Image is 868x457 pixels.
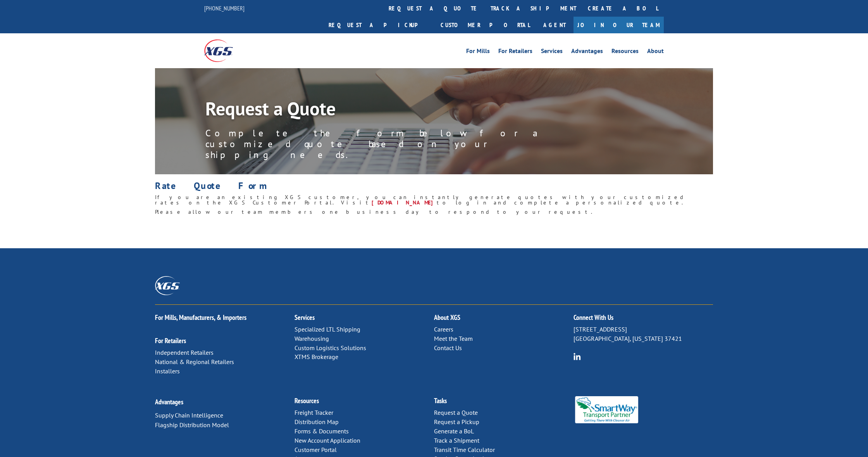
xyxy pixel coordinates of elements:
[294,409,333,416] a: Freight Tracker
[573,396,640,423] img: Smartway_Logo
[372,199,437,206] a: [DOMAIN_NAME]
[434,313,460,322] a: About XGS
[294,427,349,435] a: Forms & Documents
[573,17,664,33] a: Join Our Team
[437,199,685,206] span: to log in and complete a personalized quote.
[155,349,214,356] a: Independent Retailers
[155,194,686,206] span: If you are an existing XGS customer, you can instantly generate quotes with your customized rates...
[434,325,453,333] a: Careers
[434,409,478,416] a: Request a Quote
[434,418,479,426] a: Request a Pickup
[294,436,360,444] a: New Account Application
[498,48,532,57] a: For Retailers
[573,353,581,360] img: group-6
[155,421,229,429] a: Flagship Distribution Model
[294,313,315,322] a: Services
[323,17,435,33] a: Request a pickup
[294,335,329,342] a: Warehousing
[155,276,180,295] img: XGS_Logos_ALL_2024_All_White
[155,336,186,345] a: For Retailers
[466,48,490,57] a: For Mills
[155,367,180,375] a: Installers
[611,48,639,57] a: Resources
[434,335,473,342] a: Meet the Team
[573,314,713,325] h2: Connect With Us
[294,325,360,333] a: Specialized LTL Shipping
[541,48,563,57] a: Services
[155,411,223,419] a: Supply Chain Intelligence
[155,313,246,322] a: For Mills, Manufacturers, & Importers
[434,427,474,435] a: Generate a BoL
[205,99,554,122] h1: Request a Quote
[434,344,462,352] a: Contact Us
[435,17,536,33] a: Customer Portal
[294,418,339,426] a: Distribution Map
[434,397,573,408] h2: Tasks
[294,344,366,352] a: Custom Logistics Solutions
[573,325,713,344] p: [STREET_ADDRESS] [GEOGRAPHIC_DATA], [US_STATE] 37421
[434,436,479,444] a: Track a Shipment
[647,48,664,57] a: About
[294,353,338,361] a: XTMS Brokerage
[155,397,183,406] a: Advantages
[571,48,603,57] a: Advantages
[204,4,245,12] a: [PHONE_NUMBER]
[155,358,234,366] a: National & Regional Retailers
[155,209,713,218] h6: Please allow our team members one business day to respond to your request.
[294,446,337,454] a: Customer Portal
[155,181,713,194] h1: Rate Quote Form
[434,446,495,454] a: Transit Time Calculator
[536,17,573,33] a: Agent
[294,396,319,405] a: Resources
[205,128,554,160] p: Complete the form below for a customized quote based on your shipping needs.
